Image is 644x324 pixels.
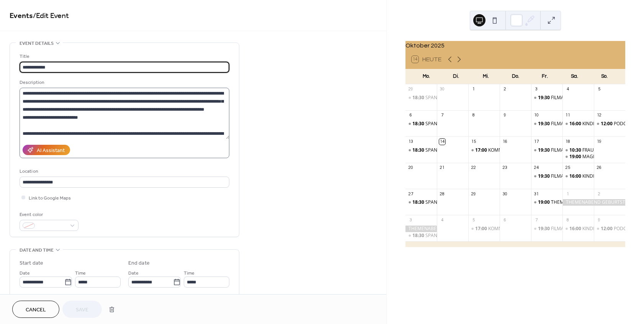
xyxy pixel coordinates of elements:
div: KINDERKINO [562,226,594,232]
div: 30 [502,191,508,197]
div: 16 [502,139,508,144]
div: Sa. [560,69,589,84]
div: KINDERKINO [562,121,594,127]
div: KINDERKINO [582,121,609,127]
div: MAGIC DINNER [582,154,615,160]
div: PODCAST LIVE [594,121,625,127]
span: 19:00 [569,154,582,160]
div: THEMENKINO: DIE REISE NACH WIEN-KURATIERT VON CHRISTIANE SCHEINDL [531,199,562,206]
button: AI Assistant [23,145,70,155]
div: 24 [533,165,539,171]
span: Date [128,269,139,277]
span: 18:30 [412,199,425,206]
div: 17 [533,139,539,144]
div: 8 [471,113,476,118]
span: 19:30 [538,226,551,232]
div: KINDERKINO [582,173,609,180]
div: 6 [502,217,508,223]
span: 16:00 [569,226,582,232]
div: 21 [439,165,445,171]
div: FILMABEND: ES IST NUR EINE PHASE, HASE [551,95,644,101]
span: 18:30 [412,147,425,154]
div: Mo. [412,69,441,84]
div: 3 [533,87,539,92]
div: 15 [471,139,476,144]
div: 22 [471,165,476,171]
span: 17:00 [475,226,488,232]
div: 26 [596,165,602,171]
div: SPANISCH A1 AB LEKTION 1 [425,95,485,101]
div: 1 [565,191,570,197]
div: SPANISCH A1 AB LEKTION 1 [405,121,437,127]
div: 14 [439,139,445,144]
a: Events [10,8,33,23]
div: Description [20,79,228,87]
span: 12:00 [601,121,614,127]
div: SPANISCH A1 AB LEKTION 1 [425,199,485,206]
div: THEMENABEND GEBURTSTAG EDGAR REITZ-DIE LANGE FILMNACHT [562,199,625,206]
div: Start date [20,259,43,267]
div: 7 [439,113,445,118]
div: 29 [408,87,414,92]
div: 5 [471,217,476,223]
div: SPANISCH A1 AB LEKTION 1 [405,232,437,239]
span: 16:00 [569,173,582,180]
div: Oktober 2025 [405,41,625,50]
div: FILMABEND: ES IST NUR EINE PHASE, HASE [531,95,562,101]
span: 19:30 [538,173,551,180]
span: Event details [20,39,54,47]
div: MAGIC DINNER [562,154,594,160]
span: Link to Google Maps [29,194,71,202]
span: 18:30 [412,95,425,101]
div: SPANISCH A1 AB LEKTION 1 [425,147,485,154]
button: Cancel [12,301,59,318]
div: KOMME WER WOLLE [488,226,532,232]
div: 10 [533,113,539,118]
div: SPANISCH A1 AB LEKTION 1 [425,232,485,239]
div: FILMABEND: ZWEIGSTELLE-BÜROKRATIE KENNT KEIN JENSEITS [531,226,562,232]
span: / Edit Event [33,8,69,23]
div: SPANISCH A1 AB LEKTION 1 [425,121,485,127]
div: Location [20,167,228,175]
span: 18:30 [412,121,425,127]
div: 27 [408,191,414,197]
span: Time [75,269,86,277]
div: FILMABEND: DIE HERRLICHKEIT DES LEBENS [531,173,562,180]
div: Title [20,52,228,61]
div: 8 [565,217,570,223]
div: FRAUENKINO: WUNDERSCHÖNER [562,147,594,154]
span: 19:30 [538,147,551,154]
div: KINDERKINO [582,226,609,232]
div: Fr. [530,69,560,84]
div: SPANISCH A1 AB LEKTION 1 [405,199,437,206]
div: KOMME WER WOLLE [468,226,500,232]
span: 12:00 [601,226,614,232]
div: 4 [439,217,445,223]
div: 3 [408,217,414,223]
span: 19:00 [538,199,551,206]
div: 4 [565,87,570,92]
div: Do. [500,69,530,84]
div: 12 [596,113,602,118]
span: 19:30 [538,95,551,101]
div: So. [590,69,619,84]
div: Event color [20,211,77,219]
div: 30 [439,87,445,92]
div: 9 [596,217,602,223]
div: PODCAST LIVE [594,226,625,232]
div: KINDERKINO [562,173,594,180]
div: Mi. [471,69,500,84]
div: SPANISCH A1 AB LEKTION 1 [405,95,437,101]
div: 13 [408,139,414,144]
div: 23 [502,165,508,171]
div: 25 [565,165,570,171]
div: End date [128,259,150,267]
div: 31 [533,191,539,197]
span: 18:30 [412,232,425,239]
div: KOMME WER WOLLE [468,147,500,154]
div: 20 [408,165,414,171]
div: 5 [596,87,602,92]
div: 11 [565,113,570,118]
span: Cancel [26,306,46,314]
